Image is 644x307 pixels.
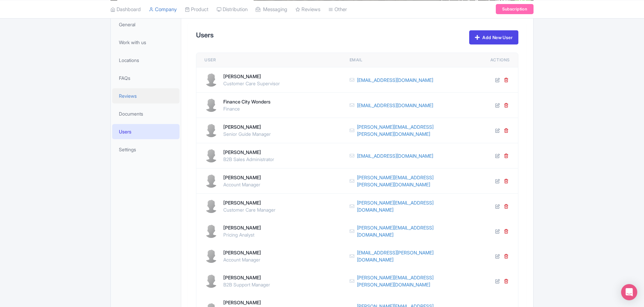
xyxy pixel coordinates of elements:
div: [PERSON_NAME] [223,224,261,231]
div: [PERSON_NAME] [223,149,274,156]
a: [EMAIL_ADDRESS][DOMAIN_NAME] [357,152,433,159]
div: [PERSON_NAME] [223,299,333,306]
a: Reviews [112,88,180,103]
div: B2B Sales Administrator [223,156,274,163]
a: [PERSON_NAME][EMAIL_ADDRESS][DOMAIN_NAME] [357,224,467,238]
a: [PERSON_NAME][EMAIL_ADDRESS][PERSON_NAME][DOMAIN_NAME] [357,123,467,137]
div: Account Manager [223,181,261,188]
a: Work with us [112,35,180,50]
a: Locations [112,53,180,68]
span: Work with us [119,39,146,46]
div: [PERSON_NAME] [223,199,276,206]
h2: Users [196,31,214,39]
a: Subscription [496,4,534,14]
div: Finance [223,105,270,112]
span: Settings [119,146,136,153]
div: Finance City Wonders [223,98,270,105]
div: Pricing Analyst [223,231,261,238]
a: General [112,17,180,32]
span: FAQs [119,74,130,82]
a: [EMAIL_ADDRESS][DOMAIN_NAME] [357,76,433,84]
div: [PERSON_NAME] [223,274,270,281]
a: Settings [112,142,180,157]
a: Documents [112,106,180,121]
th: Email [342,53,475,67]
div: Account Manager [223,256,261,263]
span: Documents [119,110,143,117]
div: Customer Care Supervisor [223,80,280,87]
a: [EMAIL_ADDRESS][DOMAIN_NAME] [357,102,433,109]
div: [PERSON_NAME] [223,73,280,80]
a: FAQs [112,70,180,86]
a: [PERSON_NAME][EMAIL_ADDRESS][DOMAIN_NAME] [357,199,467,213]
div: [PERSON_NAME] [223,174,261,181]
div: Customer Care Manager [223,206,276,213]
span: Reviews [119,92,137,99]
th: User [196,53,342,67]
a: [EMAIL_ADDRESS][PERSON_NAME][DOMAIN_NAME] [357,249,467,263]
th: Actions [475,53,518,67]
div: B2B Support Manager [223,281,270,288]
a: Users [112,124,180,139]
span: General [119,21,135,28]
a: [PERSON_NAME][EMAIL_ADDRESS][PERSON_NAME][DOMAIN_NAME] [357,174,467,188]
div: [PERSON_NAME] [223,249,261,256]
a: Add New User [469,30,518,44]
div: [PERSON_NAME] [223,123,271,130]
span: Locations [119,57,139,64]
div: Senior Guide Manager [223,130,271,137]
a: [PERSON_NAME][EMAIL_ADDRESS][PERSON_NAME][DOMAIN_NAME] [357,274,467,288]
span: Users [119,128,131,135]
div: Open Intercom Messenger [621,284,637,300]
